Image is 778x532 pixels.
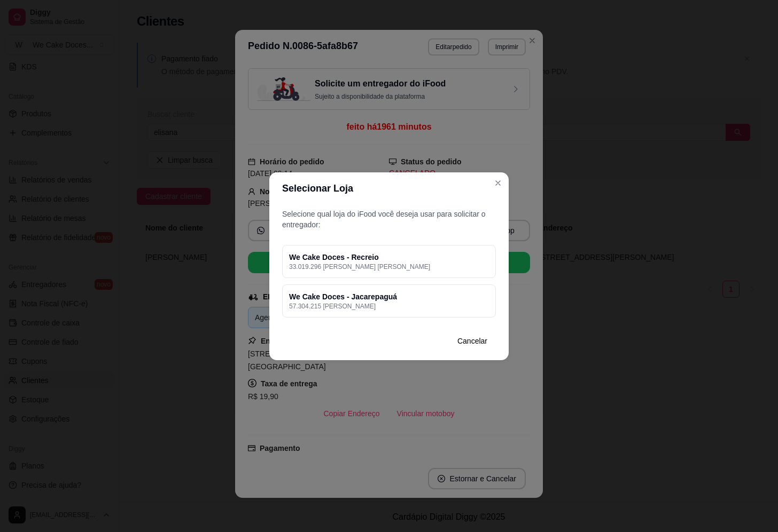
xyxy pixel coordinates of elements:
[269,172,509,204] header: Selecionar Loja
[289,291,489,302] h4: We Cake Doces - Jacarepaguá
[289,302,489,311] p: 57.304.215 [PERSON_NAME]
[289,263,489,271] p: 33.019.296 [PERSON_NAME] [PERSON_NAME]
[282,209,496,230] p: Selecione qual loja do iFood você deseja usar para solicitar o entregador:
[489,174,507,192] button: Close
[289,252,489,263] h4: We Cake Doces - Recreio
[449,330,496,352] button: Cancelar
